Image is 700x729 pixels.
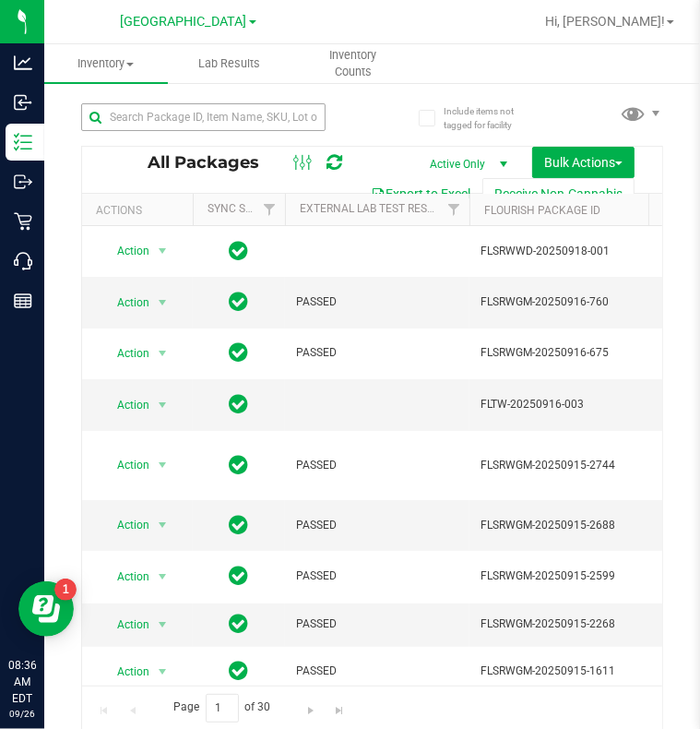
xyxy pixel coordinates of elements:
[230,340,249,365] span: In Sync
[8,707,36,721] p: 09/26
[168,44,291,83] a: Lab Results
[14,54,32,72] inline-svg: Analytics
[101,612,150,638] span: Action
[296,615,458,633] span: PASSED
[359,178,482,209] button: Export to Excel
[444,104,536,132] span: Include items not tagged for facility
[298,694,325,719] a: Go to the next page
[151,290,174,316] span: select
[296,517,458,534] span: PASSED
[14,133,32,151] inline-svg: Inventory
[481,293,661,311] span: FLSRWGM-20250916-760
[326,694,353,719] a: Go to the last page
[148,152,278,173] span: All Packages
[151,238,174,264] span: select
[296,663,458,680] span: PASSED
[208,202,279,215] a: Sync Status
[101,392,150,418] span: Action
[545,14,665,29] span: Hi, [PERSON_NAME]!
[8,657,36,707] p: 08:36 AM EDT
[296,457,458,474] span: PASSED
[158,694,286,723] span: Page of 30
[230,611,249,637] span: In Sync
[296,293,458,311] span: PASSED
[101,290,150,316] span: Action
[151,512,174,538] span: select
[151,612,174,638] span: select
[482,178,635,209] button: Receive Non-Cannabis
[101,512,150,538] span: Action
[230,289,249,315] span: In Sync
[292,47,414,80] span: Inventory Counts
[173,55,285,72] span: Lab Results
[81,103,326,131] input: Search Package ID, Item Name, SKU, Lot or Part Number...
[101,564,150,590] span: Action
[18,581,74,637] iframe: Resource center
[544,155,623,170] span: Bulk Actions
[481,396,661,413] span: FLTW-20250916-003
[101,452,150,478] span: Action
[230,391,249,417] span: In Sync
[101,341,150,366] span: Action
[96,204,185,217] div: Actions
[484,204,600,217] a: Flourish Package ID
[296,344,458,362] span: PASSED
[206,694,239,723] input: 1
[14,173,32,191] inline-svg: Outbound
[481,615,661,633] span: FLSRWGM-20250915-2268
[230,658,249,684] span: In Sync
[481,457,661,474] span: FLSRWGM-20250915-2744
[481,517,661,534] span: FLSRWGM-20250915-2688
[481,663,661,680] span: FLSRWGM-20250915-1611
[230,512,249,538] span: In Sync
[230,238,249,264] span: In Sync
[101,659,150,685] span: Action
[481,344,661,362] span: FLSRWGM-20250916-675
[151,564,174,590] span: select
[230,563,249,589] span: In Sync
[481,568,661,585] span: FLSRWGM-20250915-2599
[230,452,249,478] span: In Sync
[101,238,150,264] span: Action
[14,212,32,231] inline-svg: Retail
[14,292,32,310] inline-svg: Reports
[300,202,445,215] a: External Lab Test Result
[255,194,285,225] a: Filter
[44,55,168,72] span: Inventory
[151,341,174,366] span: select
[151,452,174,478] span: select
[14,252,32,270] inline-svg: Call Center
[296,568,458,585] span: PASSED
[481,243,661,260] span: FLSRWWD-20250918-001
[151,659,174,685] span: select
[439,194,469,225] a: Filter
[291,44,415,83] a: Inventory Counts
[54,579,77,601] iframe: Resource center unread badge
[14,93,32,112] inline-svg: Inbound
[121,14,247,30] span: [GEOGRAPHIC_DATA]
[151,392,174,418] span: select
[532,147,635,178] button: Bulk Actions
[44,44,168,83] a: Inventory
